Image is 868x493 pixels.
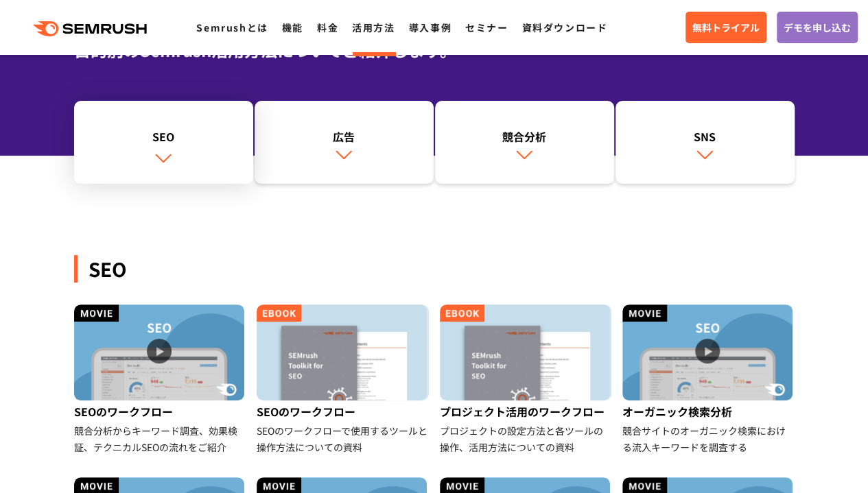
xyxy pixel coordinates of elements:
span: デモを申し込む [784,20,851,35]
a: 広告 [255,101,434,184]
div: プロジェクト活用のワークフロー [440,400,612,422]
a: 料金 [317,21,338,34]
div: 競合分析 [442,128,607,145]
a: セミナー [465,21,508,34]
a: SNS [615,101,795,184]
a: 導入事例 [409,21,451,34]
a: 競合分析 [435,101,614,184]
div: SEOのワークフロー [74,400,246,422]
a: SEOのワークフロー 競合分析からキーワード調査、効果検証、テクニカルSEOの流れをご紹介 [74,304,246,455]
a: 資料ダウンロード [521,21,607,34]
div: SEO [81,128,246,145]
a: SEO [74,101,253,184]
a: Semrushとは [196,21,268,34]
div: プロジェクトの設定方法と各ツールの操作、活用方法についての資料 [440,422,612,455]
div: 競合サイトのオーガニック検索における流入キーワードを調査する [622,422,795,455]
div: SEOのワークフローで使用するツールと操作方法についての資料 [257,422,429,455]
a: 機能 [282,21,303,34]
a: 無料トライアル [685,12,766,43]
a: プロジェクト活用のワークフロー プロジェクトの設定方法と各ツールの操作、活用方法についての資料 [440,304,612,455]
div: SEOのワークフロー [257,400,429,422]
a: デモを申し込む [777,12,858,43]
a: SEOのワークフロー SEOのワークフローで使用するツールと操作方法についての資料 [257,304,429,455]
div: 広告 [261,128,427,145]
a: オーガニック検索分析 競合サイトのオーガニック検索における流入キーワードを調査する [622,304,795,455]
div: オーガニック検索分析 [622,400,795,422]
div: SNS [622,128,788,145]
div: SEO [74,255,795,282]
a: 活用方法 [352,21,395,34]
span: 無料トライアル [692,20,760,35]
div: 競合分析からキーワード調査、効果検証、テクニカルSEOの流れをご紹介 [74,422,246,455]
